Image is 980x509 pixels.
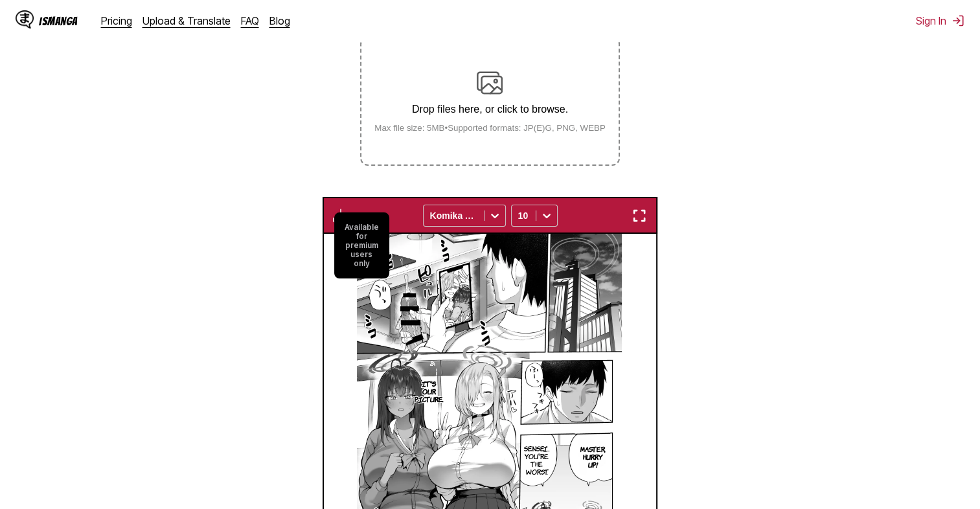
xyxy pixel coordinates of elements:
[39,15,78,27] div: IsManga
[334,212,389,278] small: Available for premium users only
[364,104,616,115] p: Drop files here, or click to browse.
[575,442,610,471] p: Master, hurry up!
[521,442,553,478] p: Sensei... You're the worst.
[142,14,231,27] a: Upload & Translate
[333,208,348,223] img: Download translated images
[916,14,964,27] button: Sign In
[364,123,616,133] small: Max file size: 5MB • Supported formats: JP(E)G, PNG, WEBP
[101,14,132,27] a: Pricing
[16,10,34,28] img: IsManga Logo
[632,208,647,223] img: Enter fullscreen
[952,14,964,27] img: Sign out
[241,14,259,27] a: FAQ
[269,14,290,27] a: Blog
[16,10,101,31] a: IsManga LogoIsManga
[412,377,446,405] p: It's our picture.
